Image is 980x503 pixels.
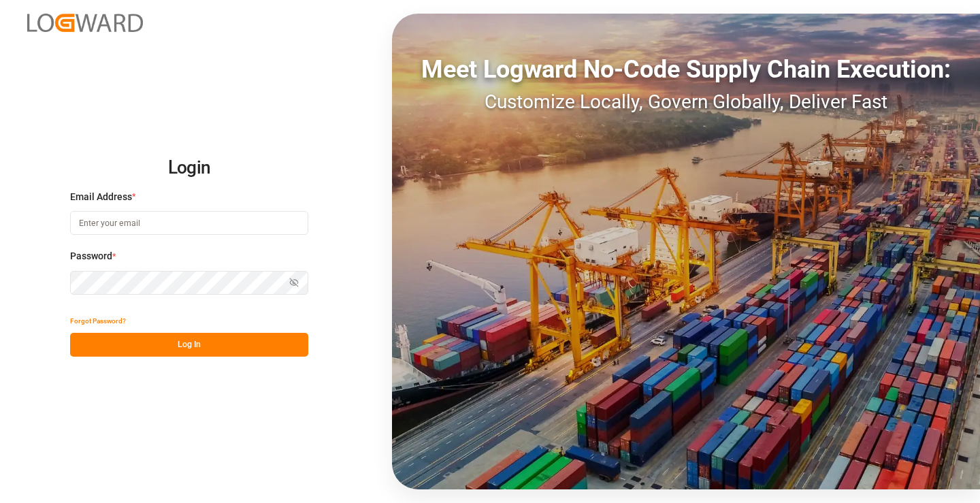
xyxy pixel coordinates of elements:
button: Forgot Password? [70,309,126,333]
span: Email Address [70,190,132,204]
span: Password [70,249,112,263]
div: Meet Logward No-Code Supply Chain Execution: [392,51,980,88]
img: Logward_new_orange.png [27,14,143,32]
button: Log In [70,333,308,357]
h2: Login [70,146,308,190]
div: Customize Locally, Govern Globally, Deliver Fast [392,88,980,116]
input: Enter your email [70,211,308,235]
